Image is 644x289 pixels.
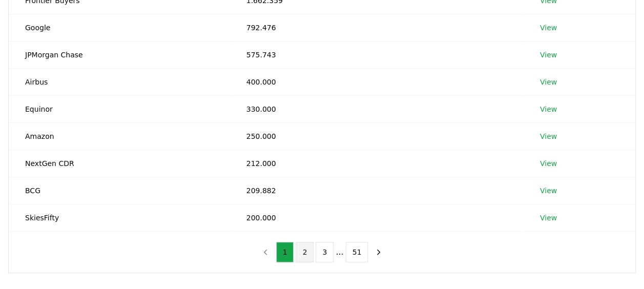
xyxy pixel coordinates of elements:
td: Airbus [9,68,230,95]
td: Equinor [9,95,230,122]
li: ... [336,246,343,258]
td: Amazon [9,122,230,150]
a: View [540,131,557,141]
a: View [540,185,557,196]
td: NextGen CDR [9,150,230,177]
td: 209.882 [230,177,524,204]
td: 200.000 [230,204,524,231]
button: 1 [276,242,294,262]
td: JPMorgan Chase [9,41,230,68]
td: SkiesFifty [9,204,230,231]
td: 400.000 [230,68,524,95]
td: Google [9,14,230,41]
td: 212.000 [230,150,524,177]
td: 330.000 [230,95,524,122]
td: 250.000 [230,122,524,150]
td: BCG [9,177,230,204]
a: View [540,213,557,223]
a: View [540,23,557,33]
button: next page [370,242,387,262]
td: 575.743 [230,41,524,68]
button: 3 [316,242,334,262]
button: 51 [346,242,368,262]
a: View [540,158,557,169]
a: View [540,104,557,114]
button: 2 [296,242,314,262]
td: 792.476 [230,14,524,41]
a: View [540,50,557,60]
a: View [540,77,557,87]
